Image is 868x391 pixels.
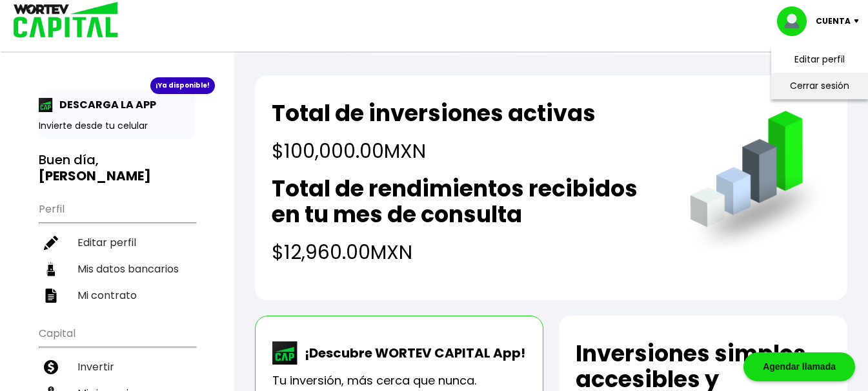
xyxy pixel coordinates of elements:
[39,256,196,282] a: Mis datos bancarios
[44,289,58,303] img: contrato-icon.f2db500c.svg
[816,12,851,31] p: Cuenta
[272,137,596,166] h4: $100,000.00 MXN
[39,229,196,256] a: Editar perfil
[272,238,663,267] h4: $12,960.00 MXN
[743,352,855,381] div: Agendar llamada
[298,343,525,363] p: ¡Descubre WORTEV CAPITAL App!
[39,354,196,380] a: Invertir
[39,152,196,184] h3: Buen día,
[39,98,53,112] img: app-icon
[851,19,868,23] img: icon-down
[684,111,831,257] img: grafica.516fef24.png
[794,53,845,66] a: Editar perfil
[44,262,58,276] img: datos-icon.10cf9172.svg
[39,167,151,185] b: [PERSON_NAME]
[44,360,58,374] img: invertir-icon.b3b967d7.svg
[39,119,196,133] p: Invierte desde tu celular
[272,100,596,126] h2: Total de inversiones activas
[150,77,215,94] div: ¡Ya disponible!
[39,282,196,309] a: Mi contrato
[272,341,298,365] img: wortev-capital-app-icon
[39,195,196,309] ul: Perfil
[272,176,663,227] h2: Total de rendimientos recibidos en tu mes de consulta
[53,97,156,113] p: DESCARGA LA APP
[44,236,58,250] img: editar-icon.952d3147.svg
[777,6,816,36] img: profile-image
